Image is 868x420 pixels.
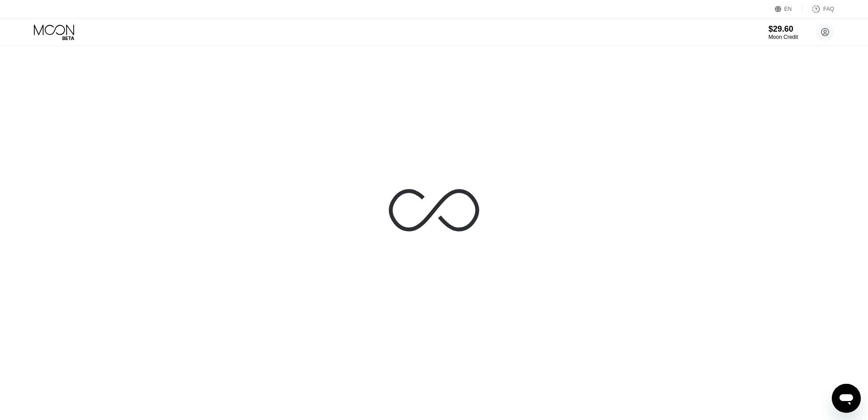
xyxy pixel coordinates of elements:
[802,5,834,14] div: FAQ
[769,34,798,40] div: Moon Credit
[832,384,861,413] iframe: Button to launch messaging window
[823,6,834,12] div: FAQ
[784,6,792,12] div: EN
[769,24,798,40] div: $29.60Moon Credit
[769,24,798,34] div: $29.60
[775,5,802,14] div: EN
